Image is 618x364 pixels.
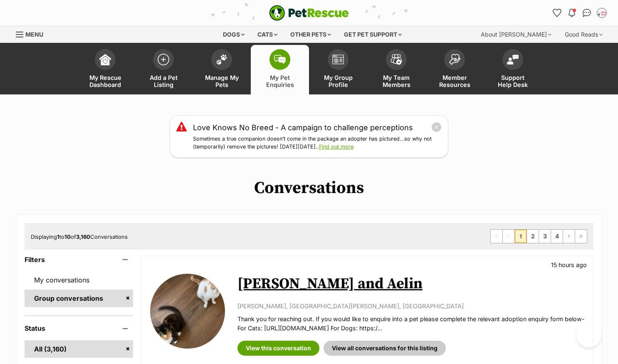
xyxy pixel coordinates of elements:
[551,260,587,269] p: 15 hours ago
[431,122,442,132] button: close
[475,26,557,43] div: About [PERSON_NAME]
[565,6,578,20] button: Notifications
[25,31,43,38] span: Menu
[507,54,519,64] img: help-desk-icon-fdf02630f3aa405de69fd3d07c3f3aa587a6932b1a1747fa1d2bba05be0121f9.svg
[569,9,575,17] img: notifications-46538b983faf8c2785f20acdc204bb7945ddae34d4c08c2a6579f10ce5e182be.svg
[64,233,71,240] strong: 10
[576,322,601,347] iframe: Help Scout Beacon - Open
[269,5,349,21] img: logo-e224e6f780fb5917bec1dbf3a21bbac754714ae5b6737aabdf751b685950b380.svg
[436,74,473,88] span: Member Resources
[559,26,608,43] div: Good Reads
[284,26,337,43] div: Other pets
[99,54,111,65] img: dashboard-icon-eb2f2d2d3e046f16d808141f083e7271f6b2e854fb5c12c21221c1fb7104beca.svg
[274,55,286,64] img: pet-enquiries-icon-7e3ad2cf08bfb03b45e93fb7055b45f3efa6380592205ae92323e6603595dc1f.svg
[484,45,542,94] a: Support Help Desk
[237,275,423,293] a: [PERSON_NAME] and Aelin
[237,302,585,310] p: [PERSON_NAME], [GEOGRAPHIC_DATA][PERSON_NAME], [GEOGRAPHIC_DATA]
[338,26,408,43] div: Get pet support
[319,74,357,88] span: My Group Profile
[425,45,484,94] a: Member Resources
[490,229,587,243] nav: Pagination
[575,230,587,243] a: Last page
[580,6,593,20] a: Conversations
[503,230,514,243] span: Previous page
[551,230,563,243] a: Page 4
[134,45,193,94] a: Add a Pet Listing
[378,74,415,88] span: My Team Members
[367,45,425,94] a: My Team Members
[217,26,250,43] div: Dogs
[319,144,353,150] a: Find out more
[539,230,551,243] a: Page 3
[193,122,413,133] a: Love Knows No Breed - A campaign to challenge perceptions
[237,314,585,332] p: Thank you for reaching out. If you would like to enquire into a pet please complete the relevant ...
[252,26,283,43] div: Cats
[332,54,344,64] img: group-profile-icon-3fa3cf56718a62981997c0bc7e787c4b2cf8bcc04b72c1350f741eb67cf2f40e.svg
[237,341,319,356] a: View this conversation
[25,290,133,307] a: Group conversations
[31,233,128,240] span: Displaying to of Conversations
[158,54,169,65] img: add-pet-listing-icon-0afa8454b4691262ce3f59096e99ab1cd57d4a30225e0717b998d2c9b9846f56.svg
[491,230,502,243] span: First page
[203,74,240,88] span: Manage My Pets
[269,5,349,21] a: PetRescue
[251,45,309,94] a: My Pet Enquiries
[550,6,608,20] ul: Account quick links
[583,9,591,17] img: chat-41dd97257d64d25036548639549fe6c8038ab92f7586957e7f3b1b290dea8141.svg
[145,74,182,88] span: Add a Pet Listing
[76,233,90,240] strong: 3,160
[150,274,225,349] img: Lysandra and Aelin
[216,54,227,65] img: manage-my-pets-icon-02211641906a0b7f246fdf0571729dbe1e7629f14944591b6c1af311fb30b64b.svg
[76,45,134,94] a: My Rescue Dashboard
[309,45,367,94] a: My Group Profile
[598,9,606,17] img: Laura Chao profile pic
[550,6,564,20] a: Favourites
[324,341,446,356] a: View all conversations for this listing
[57,233,59,240] strong: 1
[193,45,251,94] a: Manage My Pets
[391,54,402,65] img: team-members-icon-5396bd8760b3fe7c0b43da4ab00e1e3bb1a5d9ba89233759b79545d2d3fc5d0d.svg
[563,230,575,243] a: Next page
[193,135,442,151] p: Sometimes a true companion doesn’t come in the package an adopter has pictured…so why not (tempor...
[25,271,133,289] a: My conversations
[595,6,608,20] button: My account
[16,26,49,41] a: Menu
[25,256,133,263] header: Filters
[25,340,133,358] a: All (3,160)
[87,74,124,88] span: My Rescue Dashboard
[494,74,531,88] span: Support Help Desk
[527,230,539,243] a: Page 2
[25,324,133,332] header: Status
[515,230,527,243] span: Page 1
[449,54,460,65] img: member-resources-icon-8e73f808a243e03378d46382f2149f9095a855e16c252ad45f914b54edf8863c.svg
[261,74,299,88] span: My Pet Enquiries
